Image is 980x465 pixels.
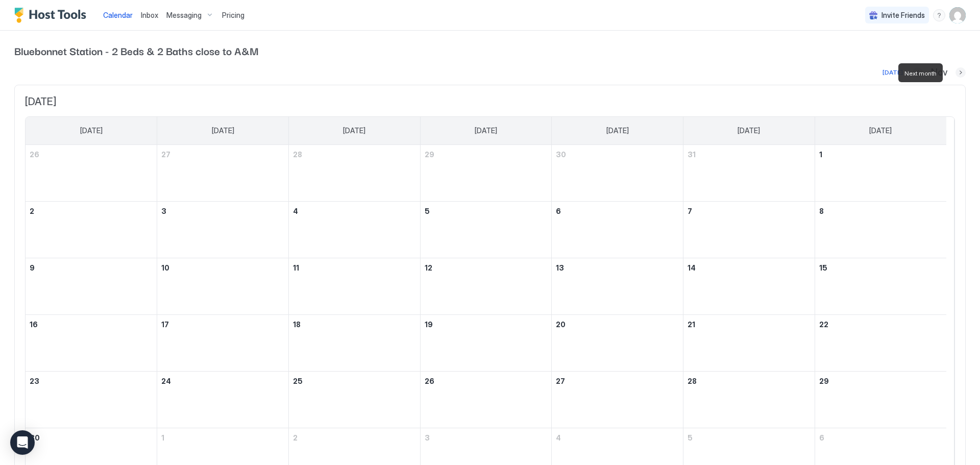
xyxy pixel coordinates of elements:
a: October 30, 2025 [552,145,683,164]
a: December 3, 2025 [421,428,552,447]
span: 29 [425,150,434,159]
a: October 31, 2025 [683,145,815,164]
td: November 8, 2025 [815,201,946,258]
a: December 4, 2025 [552,428,683,447]
span: 2 [293,433,298,442]
a: December 5, 2025 [683,428,815,447]
span: Calendar [103,11,133,19]
a: Thursday [596,117,639,144]
span: 16 [30,320,38,329]
span: [DATE] [869,126,892,135]
span: [DATE] [606,126,629,135]
a: November 12, 2025 [421,258,552,277]
a: November 7, 2025 [683,202,815,221]
div: [DATE] [883,68,903,77]
span: [DATE] [475,126,497,135]
span: [DATE] [25,95,955,108]
a: November 15, 2025 [815,258,946,277]
td: October 31, 2025 [683,145,815,202]
td: November 11, 2025 [288,258,420,314]
a: December 1, 2025 [157,428,288,447]
a: November 5, 2025 [421,202,552,221]
span: 27 [556,377,565,385]
a: Inbox [141,10,158,20]
span: [DATE] [212,126,234,135]
td: October 30, 2025 [552,145,683,202]
a: October 26, 2025 [26,145,157,164]
td: November 15, 2025 [815,258,946,314]
td: November 29, 2025 [815,371,946,428]
span: 27 [161,150,170,159]
td: November 28, 2025 [683,371,815,428]
a: Saturday [859,117,902,144]
span: 5 [425,207,430,215]
span: 11 [293,263,299,272]
a: Wednesday [464,117,507,144]
span: 10 [161,263,169,272]
a: November 25, 2025 [289,372,420,390]
div: Host Tools Logo [14,8,91,23]
td: October 27, 2025 [157,145,289,202]
td: November 1, 2025 [815,145,946,202]
a: November 1, 2025 [815,145,946,164]
a: November 23, 2025 [26,372,157,390]
span: 17 [161,320,169,329]
button: Next month [955,67,966,78]
span: 26 [30,150,39,159]
a: November 10, 2025 [157,258,288,277]
td: November 26, 2025 [420,371,552,428]
span: 5 [688,433,693,442]
a: November 21, 2025 [683,315,815,334]
span: Messaging [166,11,202,20]
td: November 9, 2025 [26,258,157,314]
a: November 3, 2025 [157,202,288,221]
a: November 22, 2025 [815,315,946,334]
span: 4 [556,433,561,442]
div: Open Intercom Messenger [10,430,35,455]
td: November 2, 2025 [26,201,157,258]
div: User profile [949,7,966,23]
td: November 22, 2025 [815,314,946,371]
td: November 6, 2025 [552,201,683,258]
a: December 2, 2025 [289,428,420,447]
span: 18 [293,320,301,329]
td: October 28, 2025 [288,145,420,202]
a: November 27, 2025 [552,372,683,390]
span: 7 [688,207,692,215]
button: [DATE] [881,66,904,79]
span: 6 [819,433,824,442]
span: Bluebonnet Station - 2 Beds & 2 Baths close to A&M [14,43,966,58]
td: November 14, 2025 [683,258,815,314]
span: 28 [688,377,697,385]
span: 29 [819,377,829,385]
span: Pricing [222,11,244,20]
span: 14 [688,263,696,272]
a: November 6, 2025 [552,202,683,221]
td: November 7, 2025 [683,201,815,258]
a: November 9, 2025 [26,258,157,277]
a: November 17, 2025 [157,315,288,334]
span: 23 [30,377,39,385]
td: November 10, 2025 [157,258,289,314]
span: 2 [30,207,34,215]
span: 15 [819,263,827,272]
span: 25 [293,377,303,385]
td: November 3, 2025 [157,201,289,258]
a: Sunday [70,117,113,144]
span: 13 [556,263,564,272]
span: Invite Friends [881,11,925,20]
a: October 29, 2025 [421,145,552,164]
a: October 28, 2025 [289,145,420,164]
span: 3 [425,433,430,442]
span: Inbox [141,11,158,19]
span: 31 [688,150,696,159]
a: November 14, 2025 [683,258,815,277]
span: 12 [425,263,432,272]
span: 9 [30,263,35,272]
a: November 16, 2025 [26,315,157,334]
a: October 27, 2025 [157,145,288,164]
span: 3 [161,207,166,215]
span: Next month [904,69,937,77]
td: November 21, 2025 [683,314,815,371]
a: November 24, 2025 [157,372,288,390]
